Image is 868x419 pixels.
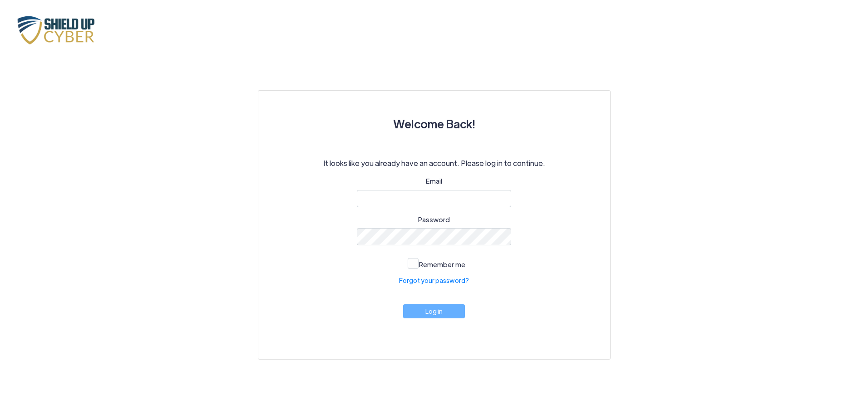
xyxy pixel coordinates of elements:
[426,176,442,186] label: Email
[280,158,588,169] p: It looks like you already have an account. Please log in to continue.
[419,260,465,268] span: Remember me
[14,13,104,47] img: x7pemu0IxLxkcbZJZdzx2HwkaHwO9aaLS0XkQIJL.png
[399,276,469,285] a: Forgot your password?
[280,112,588,135] h3: Welcome Back!
[403,304,465,318] button: Log in
[418,214,450,225] label: Password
